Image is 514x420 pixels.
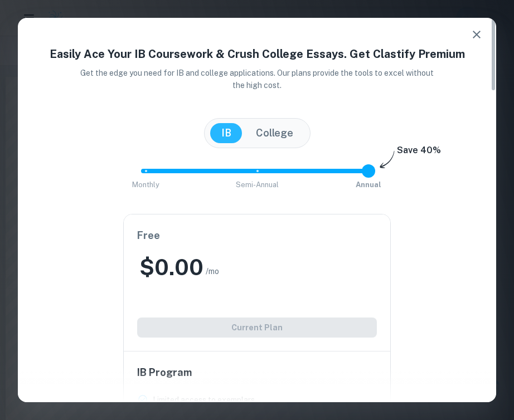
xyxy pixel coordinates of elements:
button: IB [210,123,243,143]
h6: Save 40% [397,144,441,163]
h2: $ 0.00 [139,252,203,282]
h6: IB Program [137,365,377,380]
span: Annual [356,180,381,189]
h4: Easily Ace Your IB Coursework & Crush College Essays. Get Clastify Premium [31,46,483,62]
span: Monthly [132,180,159,189]
span: /mo [206,265,219,277]
button: College [245,123,304,143]
span: Semi-Annual [236,180,279,189]
h6: Free [137,228,377,243]
img: subscription-arrow.svg [380,150,395,169]
p: Get the edge you need for IB and college applications. Our plans provide the tools to excel witho... [76,67,438,91]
